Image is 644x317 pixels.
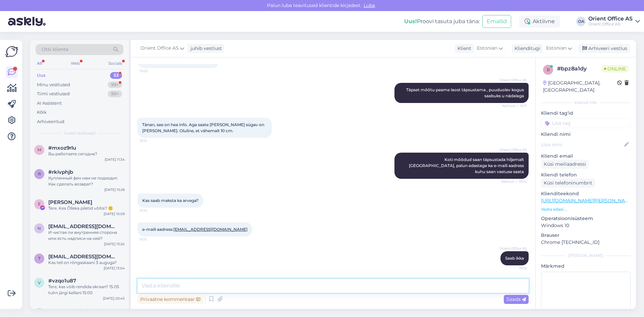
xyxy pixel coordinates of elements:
[541,178,595,188] div: Küsi telefoninumbrit
[48,205,125,211] div: Tere. Kes Õlleka piletid võitis? 🙂
[107,59,123,68] div: Socials
[37,72,46,79] div: Uus
[48,151,125,157] div: Вы работаете сегодня?
[104,266,125,271] div: [DATE] 13:04
[38,147,41,152] span: m
[42,46,68,53] span: Otsi kliente
[37,91,70,97] div: Tiimi vestlused
[37,100,62,107] div: AI Assistent
[541,190,631,197] p: Klienditeekond
[541,100,631,106] div: Kliendi info
[142,122,265,133] span: Tänan, see on hea info. Aga saate [PERSON_NAME] sügav on [PERSON_NAME]. Oluline, et vähemalt 10 cm.
[501,266,527,271] span: 15:16
[104,211,125,216] div: [DATE] 10:09
[38,226,41,231] span: n
[48,145,76,151] span: #mxoz9rlu
[104,187,125,192] div: [DATE] 15:26
[110,72,122,79] div: 33
[499,77,527,83] span: Orient Office AS
[48,223,118,229] span: natalyamam3@gmail.com
[512,45,540,52] div: Klienditugi
[541,160,589,169] div: Küsi meiliaadressi
[108,91,122,97] div: 99+
[404,18,417,24] b: Uus!
[546,45,567,52] span: Estonian
[36,59,43,68] div: All
[188,45,222,52] div: juhib vestlust
[141,45,179,52] span: Orient Office AS
[38,256,41,261] span: t
[578,44,630,53] div: Arhiveeri vestlus
[547,67,550,72] span: b
[173,227,248,232] a: [EMAIL_ADDRESS][DOMAIN_NAME]
[103,296,125,301] div: [DATE] 20:45
[38,280,41,285] span: v
[588,16,633,21] div: Orient Office AS
[501,179,527,184] span: Nähtud ✓ 15:14
[38,202,41,207] span: E
[588,16,640,27] a: Orient Office ASOrient Office AS
[138,295,203,304] div: Privaatne kommentaar
[37,109,47,116] div: Kõik
[455,45,471,52] div: Klient
[48,284,125,296] div: Tere, kas võib rendida ekraan? 15.05 tulrn järgi kellani 15:00
[541,198,634,204] a: [URL][DOMAIN_NAME][PERSON_NAME]
[541,110,631,117] p: Kliendi tag'id
[140,68,165,73] span: 15:02
[362,2,377,8] span: Luba
[48,254,118,260] span: timakova.katrin@gmail.com
[557,65,601,73] div: # bpz8a1dy
[499,246,527,251] span: Orient Office AS
[519,15,560,28] div: Aktiivne
[588,21,633,27] div: Orient Office AS
[140,208,165,213] span: 15:14
[541,232,631,239] p: Brauser
[541,239,631,246] p: Chrome [TECHNICAL_ID]
[576,17,586,26] div: OA
[541,118,631,128] input: Lisa tag
[541,131,631,138] p: Kliendi nimi
[48,260,125,266] div: Kas teil on rõngaskaani 3 auguga?
[501,103,527,108] span: Nähtud ✓ 15:11
[48,169,73,175] span: #rkivphjb
[541,222,631,229] p: Windows 10
[499,147,527,152] span: Orient Office AS
[38,171,41,176] span: r
[37,118,64,125] div: Arhiveeritud
[409,157,525,174] span: Koti mõõdud saan täpsustada hiljemalt [GEOGRAPHIC_DATA], palun edastage ka e-maili aadress kuhu s...
[48,175,125,187] div: Купленный фен нам не подходит. Как сделать возврат?
[5,45,18,58] img: Askly Logo
[541,253,631,259] div: [PERSON_NAME]
[406,87,525,98] span: Täpset mõõtu peame laost täpsustama , puuduolev kogus saabuks u nädalaga
[541,215,631,222] p: Operatsioonisüsteem
[48,308,100,314] span: Audu Gombi Gombi
[541,141,623,148] input: Lisa nimi
[601,65,629,72] span: Online
[541,153,631,160] p: Kliendi email
[541,171,631,178] p: Kliendi telefon
[543,80,617,94] div: [GEOGRAPHIC_DATA], [GEOGRAPHIC_DATA]
[140,138,165,143] span: 15:12
[104,242,125,247] div: [DATE] 13:20
[48,278,76,284] span: #vzqo1u87
[505,256,524,261] span: Saab ikka
[404,17,480,25] div: Proovi tasuta juba täna:
[108,82,122,88] div: 99+
[506,296,526,302] span: Saada
[482,15,511,28] button: Emailid
[64,130,95,136] span: Uued vestlused
[37,82,70,88] div: Minu vestlused
[541,206,631,212] p: Vaata edasi ...
[142,198,199,203] span: Kas saab maksta ka arvega?
[541,263,631,270] p: Märkmed
[140,237,165,242] span: 15:15
[105,157,125,162] div: [DATE] 11:34
[477,45,497,52] span: Estonian
[48,199,92,205] span: Eva-Maria Virnas
[142,227,248,232] span: e-maili aadress:
[69,59,81,68] div: Web
[48,229,125,242] div: И чистая ли внутренняя сторона или есть надписи на ней?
